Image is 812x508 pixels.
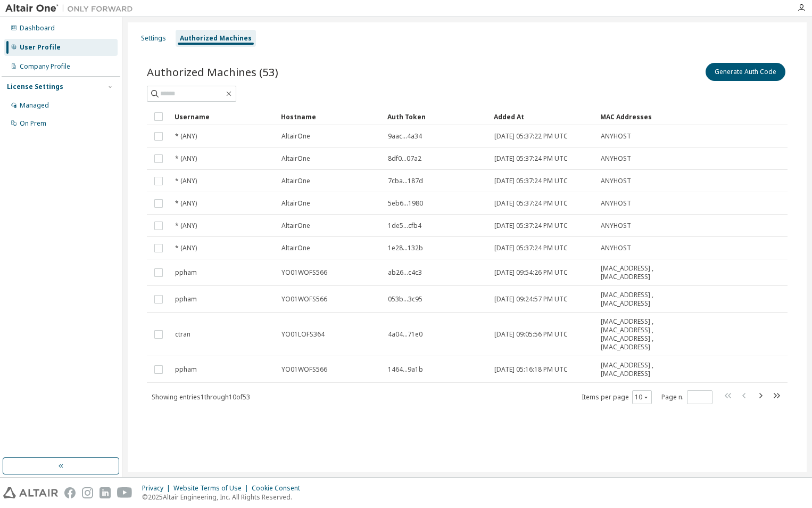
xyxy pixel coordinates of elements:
[494,108,592,125] div: Added At
[388,244,423,252] span: 1e28...132b
[180,34,252,43] div: Authorized Machines
[281,244,310,252] span: AltairOne
[388,222,421,230] span: 1de5...cfb4
[388,154,421,163] span: 8df0...07a2
[173,484,252,493] div: Website Terms of Use
[281,177,310,185] span: AltairOne
[281,330,325,339] span: YO01LOFS364
[142,484,173,493] div: Privacy
[175,108,272,125] div: Username
[3,487,58,498] img: altair_logo.svg
[175,295,197,304] span: ppham
[82,487,93,498] img: instagram.svg
[20,119,46,128] div: On Prem
[281,295,327,304] span: YO01WOFS566
[175,330,190,339] span: ctran
[175,365,197,374] span: ppham
[175,132,197,141] span: * (ANY)
[601,177,631,185] span: ANYHOST
[601,317,675,351] span: [MAC_ADDRESS] , [MAC_ADDRESS] , [MAC_ADDRESS] , [MAC_ADDRESS]
[175,222,197,230] span: * (ANY)
[494,177,568,185] span: [DATE] 05:37:24 PM UTC
[661,390,712,404] span: Page n.
[494,154,568,163] span: [DATE] 05:37:24 PM UTC
[601,361,675,378] span: [MAC_ADDRESS] , [MAC_ADDRESS]
[175,199,197,208] span: * (ANY)
[281,108,379,125] div: Hostname
[388,177,423,185] span: 7cba...187d
[175,244,197,252] span: * (ANY)
[281,154,310,163] span: AltairOne
[494,222,568,230] span: [DATE] 05:37:24 PM UTC
[388,295,422,304] span: 053b...3c95
[601,291,675,308] span: [MAC_ADDRESS] , [MAC_ADDRESS]
[5,3,138,14] img: Altair One
[281,365,327,374] span: YO01WOFS566
[388,330,422,339] span: 4a04...71e0
[20,62,70,71] div: Company Profile
[64,487,76,498] img: facebook.svg
[601,264,675,281] span: [MAC_ADDRESS] , [MAC_ADDRESS]
[7,83,63,91] div: License Settings
[388,199,423,208] span: 5eb6...1980
[494,330,568,339] span: [DATE] 09:05:56 PM UTC
[600,108,676,125] div: MAC Addresses
[117,487,132,498] img: youtube.svg
[281,132,310,141] span: AltairOne
[20,43,61,52] div: User Profile
[281,199,310,208] span: AltairOne
[175,268,197,277] span: ppham
[147,64,278,79] span: Authorized Machines (53)
[494,199,568,208] span: [DATE] 05:37:24 PM UTC
[387,108,485,125] div: Auth Token
[706,63,785,81] button: Generate Auth Code
[388,365,423,374] span: 1464...9a1b
[601,222,631,230] span: ANYHOST
[141,34,166,43] div: Settings
[281,268,327,277] span: YO01WOFS566
[582,390,652,404] span: Items per page
[494,268,568,277] span: [DATE] 09:54:26 PM UTC
[281,222,310,230] span: AltairOne
[494,365,568,374] span: [DATE] 05:16:18 PM UTC
[152,392,250,402] span: Showing entries 1 through 10 of 53
[601,244,631,252] span: ANYHOST
[175,154,197,163] span: * (ANY)
[494,295,568,304] span: [DATE] 09:24:57 PM UTC
[494,244,568,252] span: [DATE] 05:37:24 PM UTC
[142,493,306,502] p: © 2025 Altair Engineering, Inc. All Rights Reserved.
[175,177,197,185] span: * (ANY)
[20,101,49,110] div: Managed
[388,132,422,141] span: 9aac...4a34
[601,154,631,163] span: ANYHOST
[494,132,568,141] span: [DATE] 05:37:22 PM UTC
[252,484,306,493] div: Cookie Consent
[20,24,55,32] div: Dashboard
[635,393,649,402] button: 10
[388,268,422,277] span: ab26...c4c3
[100,487,111,498] img: linkedin.svg
[601,199,631,208] span: ANYHOST
[601,132,631,141] span: ANYHOST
